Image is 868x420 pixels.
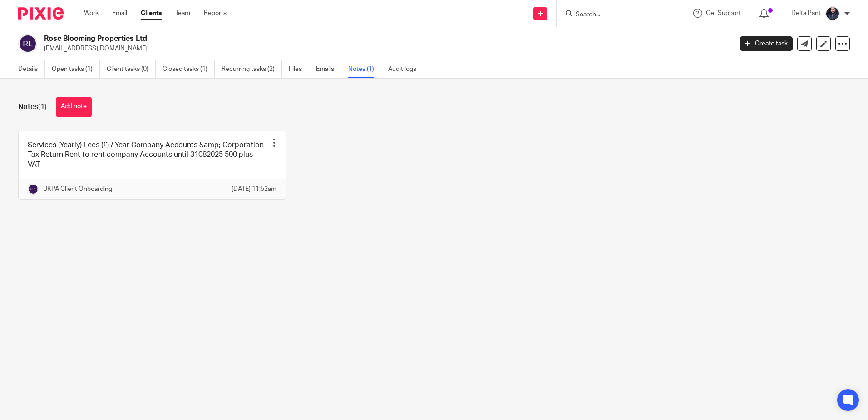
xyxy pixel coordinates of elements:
[18,102,47,112] h1: Notes
[388,60,423,78] a: Audit logs
[175,9,190,18] a: Team
[18,34,37,53] img: svg%3E
[44,44,726,53] p: [EMAIL_ADDRESS][DOMAIN_NAME]
[28,184,39,195] img: svg%3E
[107,60,156,78] a: Client tasks (0)
[44,34,590,44] h2: Rose Blooming Properties Ltd
[222,60,282,78] a: Recurring tasks (2)
[204,9,227,18] a: Reports
[825,6,840,21] img: dipesh-min.jpg
[163,60,215,78] a: Closed tasks (1)
[18,7,64,20] img: Pixie
[791,9,821,18] p: Delta Pant
[740,36,793,51] a: Create task
[112,9,127,18] a: Email
[141,9,162,18] a: Clients
[575,11,656,19] input: Search
[706,10,741,16] span: Get Support
[348,60,381,78] a: Notes (1)
[316,60,341,78] a: Emails
[56,97,92,117] button: Add note
[289,60,309,78] a: Files
[18,60,45,78] a: Details
[84,9,99,18] a: Work
[43,185,112,194] p: UKPA Client Onboarding
[38,103,47,110] span: (1)
[232,185,276,194] p: [DATE] 11:52am
[52,60,100,78] a: Open tasks (1)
